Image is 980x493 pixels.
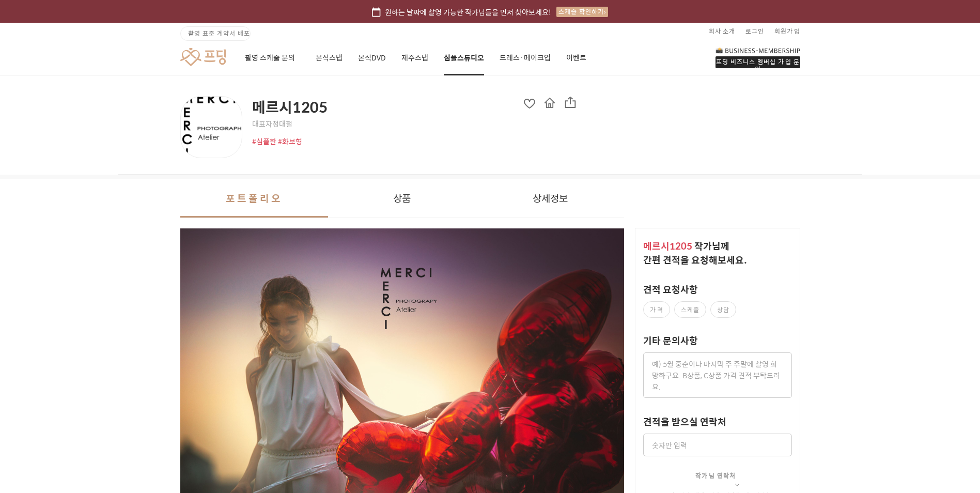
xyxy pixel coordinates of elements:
[3,328,68,353] a: 홈
[643,282,698,296] label: 견적 요청사항
[385,6,551,18] span: 원하는 날짜에 촬영 가능한 작가님들을 먼저 찾아보세요!
[745,23,764,39] a: 로그인
[401,40,428,75] a: 제주스냅
[643,414,726,428] label: 견적을 받으실 연락처
[695,456,739,488] button: 작가님 연락처
[695,471,736,480] span: 작가님 연락처
[715,47,800,68] a: 프딩 비즈니스 멤버십 가입 문의
[133,328,198,353] a: 설정
[444,40,484,75] a: 심플스튜디오
[774,23,800,39] a: 회원가입
[160,343,172,351] span: 설정
[252,118,577,129] span: 대표자 정대철
[68,328,133,353] a: 대화
[643,239,692,253] span: 메르시1205
[188,28,250,38] span: 촬영 표준 계약서 배포
[643,434,792,456] input: 숫자만 입력
[643,239,747,267] span: 작가 님께 간편 견적을 요청해보세요.
[252,96,577,117] span: 메르시1205
[328,179,476,218] button: 상품
[715,56,800,68] div: 프딩 비즈니스 멤버십 가입 문의
[566,40,586,75] a: 이벤트
[476,179,625,218] button: 상세정보
[674,301,706,318] label: 스케줄
[709,23,735,39] a: 회사 소개
[556,7,608,17] div: 스케줄 확인하기
[33,343,39,351] span: 홈
[500,40,551,75] a: 드레스·메이크업
[710,301,736,318] label: 상담
[316,40,343,75] a: 본식스냅
[643,333,698,347] label: 기타 문의사항
[358,40,386,75] a: 본식DVD
[95,344,107,352] span: 대화
[643,301,670,318] label: 가격
[252,135,302,147] span: #심플한 #화보형
[180,179,329,218] button: 포트폴리오
[245,40,300,75] a: 촬영 스케줄 문의
[180,26,251,41] a: 촬영 표준 계약서 배포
